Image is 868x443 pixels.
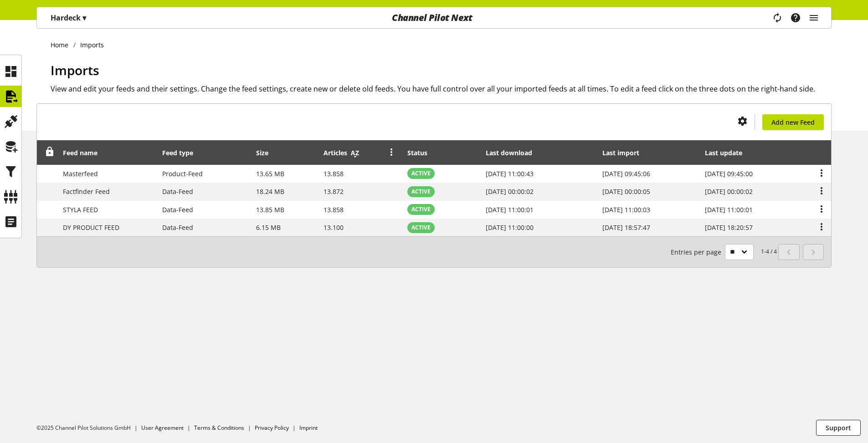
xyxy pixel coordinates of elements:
span: ▾ [82,13,86,23]
span: DY PRODUCT FEED [63,223,119,232]
span: 13.65 MB [256,169,284,178]
span: Add new Feed [771,117,815,127]
span: Product-Feed [162,169,203,178]
button: Support [816,420,861,436]
span: Masterfeed [63,169,98,178]
div: Feed name [63,148,107,158]
span: [DATE] 00:00:05 [602,187,650,196]
span: ACTIVE [411,188,431,196]
span: Entries per page [671,247,725,257]
div: Feed type [162,148,202,158]
span: 13.100 [324,223,344,232]
span: ACTIVE [411,224,431,232]
span: 13.85 MB [256,205,284,214]
span: Data-Feed [162,223,193,232]
span: [DATE] 11:00:43 [486,169,534,178]
span: Data-Feed [162,187,193,196]
span: 13.858 [324,169,344,178]
a: User Agreement [141,424,184,432]
span: 13.858 [324,205,344,214]
a: Add new Feed [762,114,824,130]
span: Support [826,423,851,433]
a: Home [51,40,73,50]
span: [DATE] 00:00:02 [705,187,753,196]
li: ©2025 Channel Pilot Solutions GmbH [36,424,141,432]
span: ACTIVE [411,205,431,214]
div: Articles [324,148,356,158]
div: Last update [705,148,751,158]
span: [DATE] 18:57:47 [602,223,650,232]
span: Imports [51,61,99,79]
a: Imprint [299,424,318,432]
a: Terms & Conditions [194,424,244,432]
span: [DATE] 09:45:06 [602,169,650,178]
nav: main navigation [36,7,832,29]
span: [DATE] 18:20:57 [705,223,753,232]
span: Data-Feed [162,205,193,214]
div: Unlock to reorder rows [42,147,55,158]
span: STYLA FEED [63,205,98,214]
div: Size [256,148,277,158]
span: 6.15 MB [256,223,281,232]
p: Hardeck [51,12,86,23]
div: Status [407,148,437,158]
span: [DATE] 11:00:03 [602,205,650,214]
span: [DATE] 11:00:00 [486,223,534,232]
span: Unlock to reorder rows [45,147,55,157]
h2: View and edit your feeds and their settings. Change the feed settings, create new or delete old f... [51,83,832,94]
span: 18.24 MB [256,187,284,196]
div: Last download [486,148,541,158]
span: [DATE] 00:00:02 [486,187,534,196]
span: 13.872 [324,187,344,196]
span: Factfinder Feed [63,187,110,196]
span: ACTIVE [411,169,431,178]
span: [DATE] 09:45:00 [705,169,753,178]
span: [DATE] 11:00:01 [486,205,534,214]
span: [DATE] 11:00:01 [705,205,753,214]
a: Privacy Policy [255,424,289,432]
div: Last import [602,148,648,158]
small: 1-4 / 4 [671,244,777,260]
